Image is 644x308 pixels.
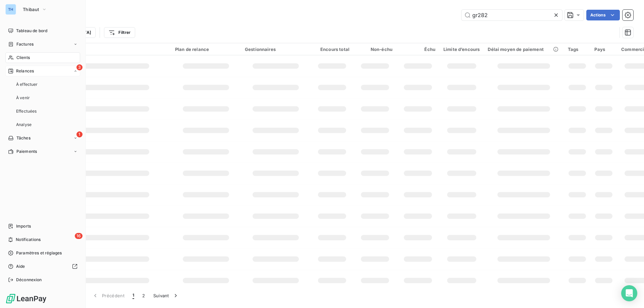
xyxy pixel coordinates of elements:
div: Limite d’encours [443,47,480,52]
span: 16 [75,233,83,239]
span: Notifications [16,237,41,243]
span: Analyse [16,122,32,128]
div: Échu [400,47,435,52]
span: À effectuer [16,81,38,87]
div: Gestionnaires [245,47,307,52]
span: Effectuées [16,108,37,114]
a: Aide [5,261,80,272]
span: Imports [16,223,31,229]
button: 2 [138,289,149,303]
button: Précédent [88,289,128,303]
div: Non-échu [358,47,392,52]
span: Thibaut [23,7,39,12]
span: Paiements [16,148,37,155]
span: Tableau de bord [16,28,47,34]
div: Délai moyen de paiement [488,47,559,52]
span: Déconnexion [16,277,42,283]
button: Filtrer [104,27,135,38]
input: Rechercher [462,10,562,20]
div: Plan de relance [175,47,237,52]
span: À venir [16,95,30,101]
span: 3 [76,64,83,70]
button: 1 [128,289,138,303]
div: Encours total [315,47,350,52]
span: 1 [132,292,134,299]
span: 1 [76,131,83,137]
span: Aide [16,263,25,269]
img: Logo LeanPay [5,293,47,304]
button: Actions [586,10,620,20]
span: Clients [16,55,30,61]
span: Relances [16,68,34,74]
div: TH [5,4,16,15]
span: Paramètres et réglages [16,250,62,256]
div: Pays [594,47,613,52]
div: Open Intercom Messenger [621,285,637,301]
span: Factures [16,41,34,47]
div: Tags [568,47,587,52]
span: Tâches [16,135,31,141]
button: Suivant [149,289,183,303]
